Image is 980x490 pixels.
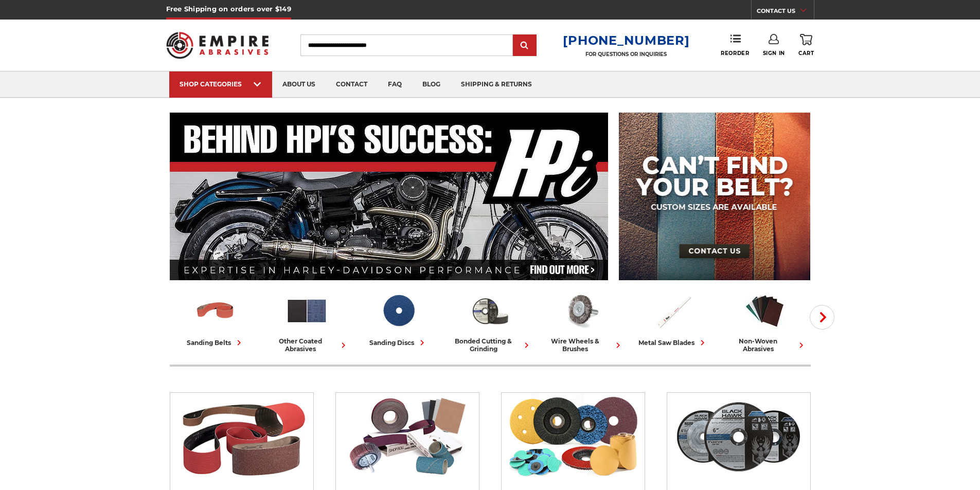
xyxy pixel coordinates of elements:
img: Sanding Discs [506,393,639,480]
img: Non-woven Abrasives [743,289,786,332]
img: Other Coated Abrasives [341,393,474,480]
a: non-woven abrasives [723,289,807,353]
div: sanding belts [187,337,244,348]
div: non-woven abrasives [723,337,807,353]
a: CONTACT US [757,5,814,20]
span: Sign In [763,50,785,57]
img: Metal Saw Blades [652,289,694,332]
img: promo banner for custom belts. [619,113,810,280]
a: wire wheels & brushes [540,289,623,353]
a: bonded cutting & grinding [449,289,532,353]
a: other coated abrasives [265,289,349,353]
div: SHOP CATEGORIES [180,80,262,88]
input: Submit [514,35,535,56]
a: faq [378,71,412,98]
img: Other Coated Abrasives [286,289,328,332]
a: Reorder [721,34,749,56]
div: metal saw blades [638,337,708,348]
div: wire wheels & brushes [540,337,623,353]
div: bonded cutting & grinding [449,337,532,353]
img: Bonded Cutting & Grinding [469,289,511,332]
img: Sanding Belts [175,393,308,480]
span: Cart [798,50,814,57]
a: about us [272,71,326,98]
a: [PHONE_NUMBER] [563,33,689,48]
button: Next [810,305,834,330]
img: Sanding Discs [377,289,420,332]
a: metal saw blades [632,289,715,348]
img: Wire Wheels & Brushes [560,289,603,332]
div: other coated abrasives [265,337,349,353]
a: blog [412,71,451,98]
p: FOR QUESTIONS OR INQUIRIES [563,51,689,58]
a: shipping & returns [451,71,542,98]
img: Bonded Cutting & Grinding [672,393,805,480]
a: Cart [798,34,814,57]
img: Banner for an interview featuring Horsepower Inc who makes Harley performance upgrades featured o... [170,113,609,280]
img: Sanding Belts [194,289,237,332]
div: sanding discs [369,337,427,348]
span: Reorder [721,50,749,57]
a: sanding discs [357,289,440,348]
a: sanding belts [174,289,257,348]
a: contact [326,71,378,98]
img: Empire Abrasives [166,25,269,65]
